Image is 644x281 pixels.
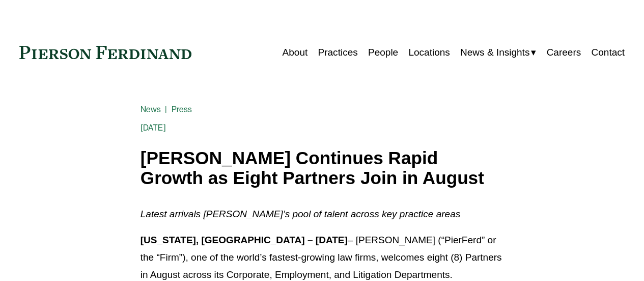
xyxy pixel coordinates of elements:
[141,123,166,133] span: [DATE]
[592,43,625,62] a: Contact
[547,43,581,62] a: Careers
[141,209,460,219] em: Latest arrivals [PERSON_NAME]’s pool of talent across key practice areas
[460,44,529,61] span: News & Insights
[141,235,348,245] strong: [US_STATE], [GEOGRAPHIC_DATA] – [DATE]
[141,105,161,114] a: News
[368,43,398,62] a: People
[460,43,536,62] a: folder dropdown
[172,105,192,114] a: Press
[141,148,503,188] h1: [PERSON_NAME] Continues Rapid Growth as Eight Partners Join in August
[408,43,450,62] a: Locations
[283,43,308,62] a: About
[318,43,358,62] a: Practices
